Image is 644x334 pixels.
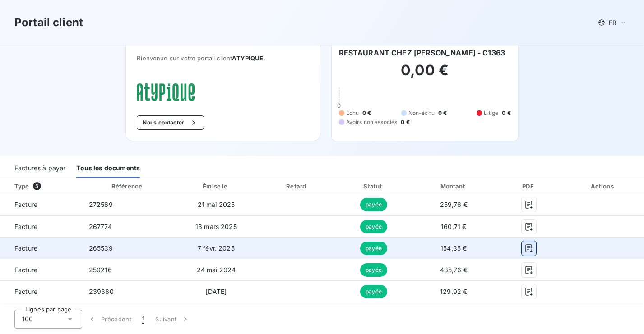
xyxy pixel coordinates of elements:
[360,220,387,233] span: payée
[137,83,195,101] img: Company logo
[9,182,80,191] div: Type
[7,200,74,209] span: Facture
[22,315,33,324] span: 100
[150,310,195,329] button: Suivant
[440,201,468,208] span: 259,76 €
[498,182,561,191] div: PDF
[89,244,113,252] span: 265539
[337,102,341,109] span: 0
[198,244,235,252] span: 7 févr. 2025
[7,244,74,253] span: Facture
[360,198,387,211] span: payée
[7,265,74,275] span: Facture
[14,14,83,31] h3: Portail client
[360,285,387,298] span: payée
[346,109,359,117] span: Échu
[232,55,263,62] span: ATYPIQUE
[408,109,435,117] span: Non-échu
[346,118,398,126] span: Avoirs non associés
[14,159,65,178] div: Factures à payer
[76,159,140,178] div: Tous les documents
[137,115,204,130] button: Nous contacter
[440,288,467,295] span: 129,92 €
[362,109,371,117] span: 0 €
[195,223,237,230] span: 13 mars 2025
[7,222,74,231] span: Facture
[89,266,112,274] span: 250216
[89,288,114,295] span: 239380
[440,244,467,252] span: 154,35 €
[137,310,150,329] button: 1
[82,310,137,329] button: Précédent
[205,288,227,295] span: [DATE]
[89,201,113,208] span: 272569
[502,109,510,117] span: 0 €
[339,47,505,58] h6: RESTAURANT CHEZ [PERSON_NAME] - C1363
[198,201,235,208] span: 21 mai 2025
[7,287,74,296] span: Facture
[360,242,387,255] span: payée
[339,61,511,88] h2: 0,00 €
[142,315,144,324] span: 1
[441,223,466,230] span: 160,71 €
[137,55,309,62] span: Bienvenue sur votre portail client .
[609,19,616,26] span: FR
[360,263,387,277] span: payée
[197,266,236,274] span: 24 mai 2024
[440,266,468,274] span: 435,76 €
[111,183,142,190] div: Référence
[33,182,41,190] span: 5
[564,182,642,191] div: Actions
[89,223,112,230] span: 267774
[260,182,334,191] div: Retard
[401,118,409,126] span: 0 €
[338,182,410,191] div: Statut
[176,182,256,191] div: Émise le
[438,109,447,117] span: 0 €
[484,109,498,117] span: Litige
[413,182,494,191] div: Montant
